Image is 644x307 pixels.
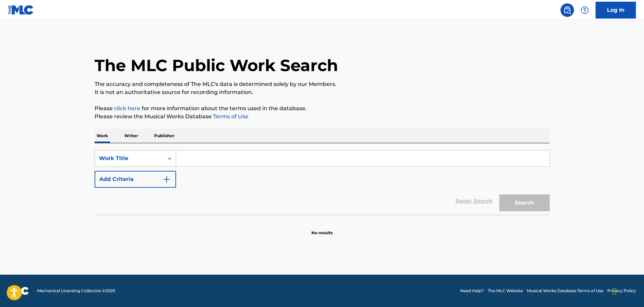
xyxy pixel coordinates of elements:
[527,288,603,294] a: Musical Works Database Terms of Use
[95,55,338,75] h1: The MLC Public Work Search
[8,5,34,15] img: MLC Logo
[163,175,171,183] img: 9d2ae6d4665cec9f34b9.svg
[95,80,550,88] p: The accuracy and completeness of The MLC's data is determined solely by our Members.
[95,104,550,113] p: Please for more information about the terms used in the database.
[581,6,589,14] img: help
[488,288,523,294] a: The MLC Website
[212,113,248,120] a: Terms of Use
[152,129,176,143] p: Publisher
[37,288,115,294] span: Mechanical Licensing Collective © 2025
[95,129,110,143] p: Work
[596,2,636,19] a: Log In
[460,288,484,294] a: Need Help?
[563,6,571,14] img: search
[95,150,550,215] form: Search Form
[607,288,636,294] a: Privacy Policy
[99,154,160,162] div: Work Title
[311,222,333,236] p: No results
[8,287,29,295] img: logo
[612,281,616,302] div: Drag
[561,3,574,17] a: Public Search
[114,105,140,112] a: click here
[95,171,176,188] button: Add Criteria
[95,88,550,96] p: It is not an authoritative source for recording information.
[95,113,550,121] p: Please review the Musical Works Database
[578,3,591,17] div: Help
[610,275,644,307] iframe: Chat Widget
[122,129,140,143] p: Writer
